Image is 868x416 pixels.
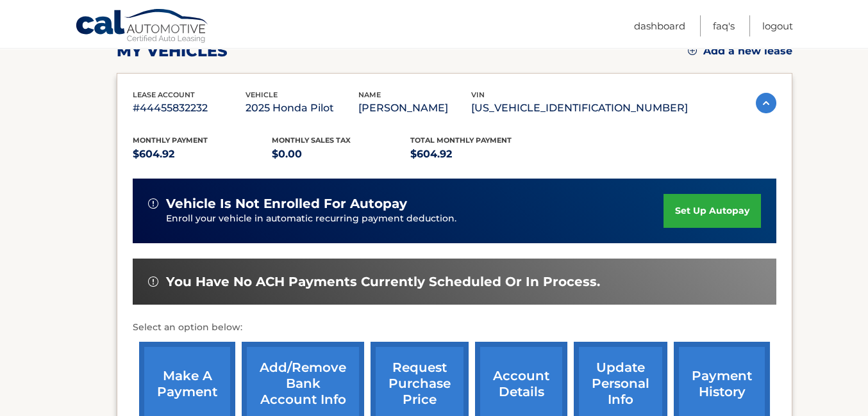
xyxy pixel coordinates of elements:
p: #44455832232 [133,99,246,117]
a: Logout [762,15,793,36]
a: Dashboard [634,15,685,36]
span: Monthly Payment [133,136,208,145]
p: 2025 Honda Pilot [246,99,358,117]
span: vin [471,90,485,99]
p: [PERSON_NAME] [358,99,471,117]
img: alert-white.svg [148,276,158,287]
img: accordion-active.svg [756,93,776,113]
img: add.svg [688,46,697,55]
p: Enroll your vehicle in automatic recurring payment deduction. [166,212,664,226]
span: Total Monthly Payment [410,136,512,145]
span: You have no ACH payments currently scheduled or in process. [166,274,600,290]
span: lease account [133,90,195,99]
a: Cal Automotive [75,8,210,45]
a: Add a new lease [688,45,792,58]
p: $604.92 [410,145,549,163]
p: $604.92 [133,145,272,163]
p: $0.00 [272,145,411,163]
span: name [358,90,381,99]
p: Select an option below: [133,320,776,335]
span: vehicle is not enrolled for autopay [166,196,407,212]
a: set up autopay [664,194,761,228]
p: [US_VEHICLE_IDENTIFICATION_NUMBER] [471,99,688,117]
span: Monthly sales Tax [272,136,351,145]
span: vehicle [246,90,278,99]
a: FAQ's [713,15,735,36]
h2: my vehicles [117,42,228,61]
img: alert-white.svg [148,198,158,209]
